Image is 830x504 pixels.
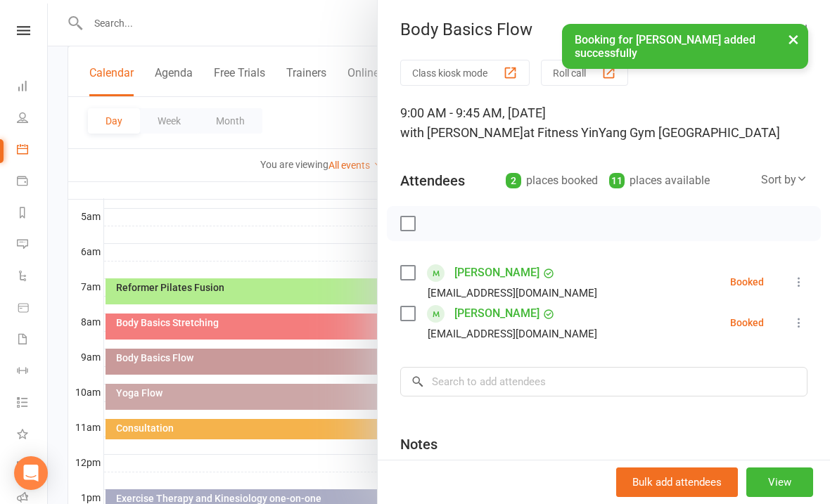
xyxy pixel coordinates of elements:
a: General attendance kiosk mode [17,451,49,483]
div: places booked [506,171,598,190]
div: Booked [730,318,764,328]
a: Dashboard [17,72,49,103]
div: 2 [506,173,521,188]
div: [EMAIL_ADDRESS][DOMAIN_NAME] [428,284,597,302]
div: Booking for [PERSON_NAME] added successfully [562,24,808,69]
div: places available [609,171,710,190]
div: Sort by [761,171,807,189]
div: 9:00 AM - 9:45 AM, [DATE] [400,103,807,143]
div: 11 [609,173,625,188]
button: Bulk add attendees [616,467,738,497]
div: Attendees [400,171,465,190]
a: Payments [17,167,49,198]
div: Body Basics Flow [378,20,830,39]
a: Reports [17,198,49,230]
span: at Fitness YinYang Gym [GEOGRAPHIC_DATA] [523,125,780,140]
div: Add notes for this class / appointment below [400,458,807,475]
button: × [781,24,806,54]
a: People [17,103,49,135]
a: Calendar [17,135,49,167]
input: Search to add attendees [400,367,807,396]
a: [PERSON_NAME] [454,302,539,325]
a: [PERSON_NAME] [454,261,539,284]
div: [EMAIL_ADDRESS][DOMAIN_NAME] [428,325,597,343]
div: Notes [400,434,438,454]
div: Open Intercom Messenger [14,456,48,490]
a: What's New [17,420,49,451]
span: with [PERSON_NAME] [400,125,523,140]
a: Product Sales [17,293,49,325]
div: Booked [730,277,764,287]
button: View [746,467,813,497]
